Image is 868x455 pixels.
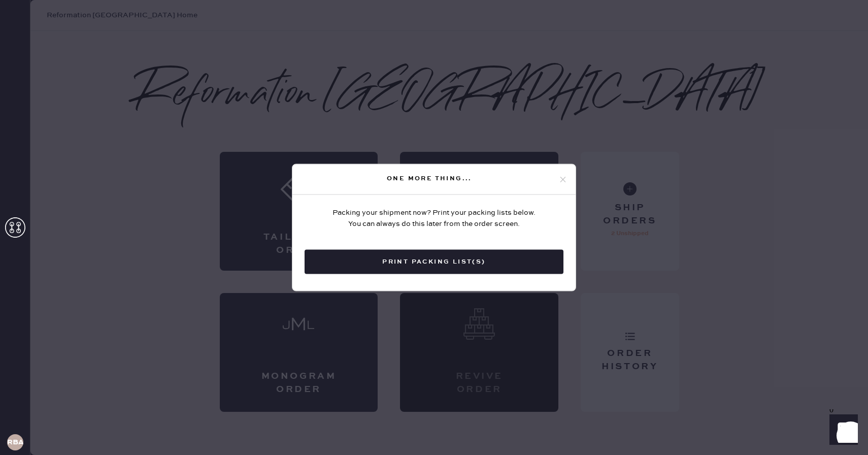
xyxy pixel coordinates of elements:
iframe: Front Chat [820,409,863,453]
h3: RBA [7,439,23,446]
div: Packing your shipment now? Print your packing lists below. You can always do this later from the ... [332,207,536,230]
button: Print Packing List(s) [305,250,563,274]
div: One more thing... [301,172,558,184]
